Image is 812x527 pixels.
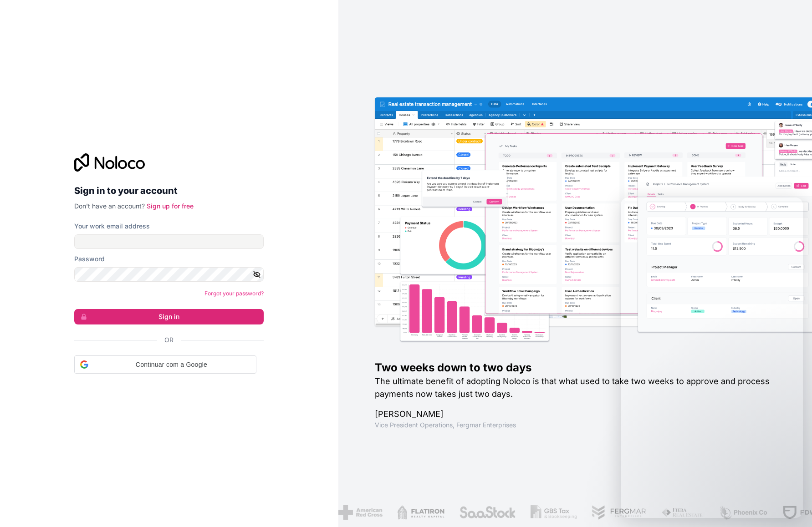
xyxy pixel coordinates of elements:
img: /assets/fiera-fwj2N5v4.png [609,505,652,520]
iframe: Intercom live chat [621,198,803,518]
span: Continuar com a Google [92,360,250,370]
label: Password [74,254,105,263]
div: Continuar com a Google [74,355,256,374]
img: /assets/flatiron-C8eUkumj.png [345,505,392,520]
img: /assets/saastock-C6Zbiodz.png [406,505,464,520]
a: Sign up for free [147,202,194,210]
input: Email address [74,234,264,249]
img: /assets/fergmar-CudnrXN5.png [539,505,594,520]
input: Password [74,267,264,282]
label: Your work email address [74,222,150,231]
span: Or [164,335,174,345]
h1: Vice President Operations , Fergmar Enterprises [375,421,783,430]
h2: The ultimate benefit of adopting Noloco is that what used to take two weeks to approve and proces... [375,375,783,400]
h1: Two weeks down to two days [375,360,783,375]
h1: [PERSON_NAME] [375,408,783,421]
img: /assets/gbstax-C-GtDUiK.png [478,505,525,520]
a: Forgot your password? [204,290,264,297]
span: Don't have an account? [74,202,145,210]
button: Sign in [74,309,264,324]
h2: Sign in to your account [74,182,264,199]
